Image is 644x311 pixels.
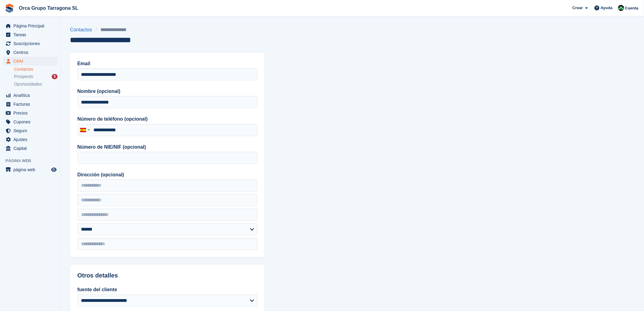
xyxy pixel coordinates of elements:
[3,91,58,100] a: menu
[3,165,58,174] a: menú
[3,57,58,65] a: menu
[14,73,58,80] a: Prospecto 5
[13,91,50,100] span: Analítica
[3,100,58,108] a: menu
[77,60,257,67] label: Email
[3,22,58,30] a: menu
[3,118,58,126] a: menu
[618,5,624,11] img: Tania
[13,39,50,48] span: Suscripciones
[16,3,81,13] a: Orca Grupo Tarragona SL
[3,144,58,153] a: menu
[13,118,50,126] span: Cupones
[13,165,50,174] span: página web
[50,166,58,173] a: Vista previa de la tienda
[13,135,50,144] span: Ajustes
[3,30,58,39] a: menu
[5,158,61,164] span: Página web
[13,144,50,153] span: Capital
[13,30,50,39] span: Tareas
[77,143,257,151] label: Número de NIE/NIF (opcional)
[77,88,257,95] label: Nombre (opcional)
[14,66,58,72] a: Contactos
[5,4,14,13] img: stora-icon-8386f47178a22dfd0bd8f6a31ec36ba5ce8667c1dd55bd0f319d3a0aa187defe.svg
[14,81,42,87] span: Oportunidades
[77,115,257,123] label: Número de teléfono (opcional)
[14,81,58,87] a: Oportunidades
[70,26,131,34] nav: breadcrumbs
[77,286,257,293] label: fuente del cliente
[70,26,96,34] a: Contactos
[14,74,33,80] span: Prospecto
[13,57,50,65] span: CRM
[13,126,50,135] span: Seguro
[77,272,257,279] h2: Otros detalles
[3,126,58,135] a: menu
[572,5,583,11] span: Crear
[52,74,58,79] div: 5
[3,135,58,144] a: menu
[13,22,50,30] span: Página Principal
[3,109,58,117] a: menu
[77,171,257,178] label: Dirección (opcional)
[78,124,92,136] div: Spain (España): +34
[601,5,613,11] span: Ayuda
[13,48,50,57] span: Centros
[3,39,58,48] a: menu
[13,100,50,108] span: Facturas
[3,48,58,57] a: menu
[625,5,639,11] span: Cuenta
[13,109,50,117] span: Precios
